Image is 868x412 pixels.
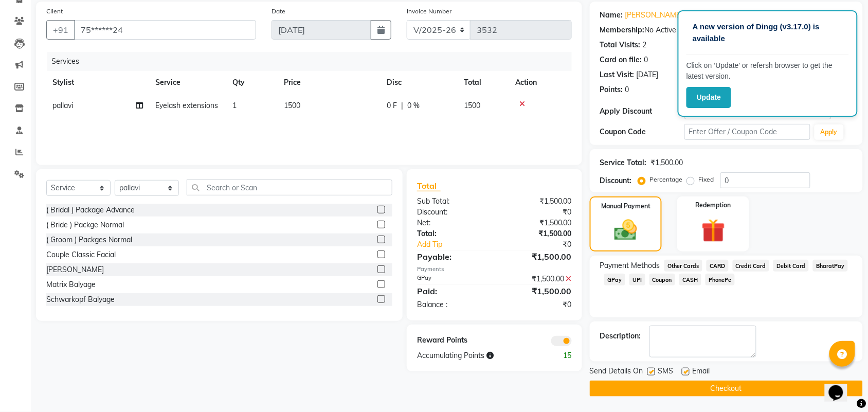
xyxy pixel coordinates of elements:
th: Price [278,71,381,94]
div: ₹1,500.00 [494,196,580,207]
label: Date [272,7,285,16]
button: Apply [815,124,844,140]
span: PhonePe [706,274,735,285]
div: Services [47,52,580,71]
div: Points: [600,84,623,95]
span: CASH [679,274,701,285]
th: Action [509,71,572,94]
div: Service Total: [600,157,647,168]
p: A new version of Dingg (v3.17.0) is available [693,21,843,44]
label: Fixed [699,175,714,184]
div: ₹1,500.00 [494,228,580,239]
label: Percentage [650,175,683,184]
span: Coupon [649,274,676,285]
button: Update [686,87,731,108]
div: Paid: [409,285,495,297]
span: Debit Card [773,260,809,272]
input: Search by Name/Mobile/Email/Code [74,20,256,40]
span: Eyelash extensions [155,101,218,110]
div: Sub Total: [409,196,495,207]
div: 15 [537,350,580,361]
a: Add Tip [409,239,509,250]
input: Search or Scan [187,180,392,195]
span: Email [693,366,710,379]
span: Other Cards [664,260,702,272]
img: _gift.svg [694,216,733,245]
th: Disc [381,71,458,94]
div: ₹1,500.00 [651,157,683,168]
th: Stylist [46,71,149,94]
div: Apply Discount [600,106,684,117]
label: Invoice Number [407,7,451,16]
div: Accumulating Points [409,350,537,361]
div: Last Visit: [600,69,635,80]
span: 0 % [407,100,420,111]
label: Redemption [696,201,731,210]
div: ₹0 [494,207,580,218]
div: Balance : [409,299,495,310]
span: Payment Methods [600,260,660,271]
a: [PERSON_NAME] [625,10,683,21]
input: Enter Offer / Coupon Code [684,124,810,140]
div: Matrix Balyage [46,279,96,290]
span: BharatPay [813,260,848,272]
div: 0 [644,55,648,65]
div: Schwarkopf Balyage [46,294,115,305]
span: 1500 [284,101,300,110]
div: Membership: [600,25,645,35]
span: UPI [629,274,645,285]
span: Send Details On [590,366,643,379]
th: Service [149,71,226,94]
button: +91 [46,20,75,40]
div: 0 [625,84,629,95]
div: Net: [409,218,495,228]
div: ₹1,500.00 [494,274,580,284]
label: Manual Payment [601,202,650,211]
div: ₹1,500.00 [494,218,580,228]
th: Total [458,71,509,94]
span: Total [417,181,441,191]
th: Qty [226,71,278,94]
span: SMS [658,366,674,379]
p: Click on ‘Update’ or refersh browser to get the latest version. [686,60,849,82]
div: Discount: [409,207,495,218]
span: CARD [707,260,729,272]
div: Card on file: [600,55,642,65]
div: Description: [600,331,641,342]
span: 1 [232,101,237,110]
div: ₹1,500.00 [494,250,580,263]
img: _cash.svg [607,217,644,243]
div: Total Visits: [600,40,641,50]
button: Checkout [590,381,863,397]
div: 2 [643,40,647,50]
div: Reward Points [409,335,495,346]
span: 1500 [464,101,480,110]
div: Discount: [600,175,632,186]
div: ( Bride ) Packge Normal [46,220,124,230]
div: Payable: [409,250,495,263]
div: ₹1,500.00 [494,285,580,297]
label: Client [46,7,63,16]
div: GPay [409,274,495,284]
div: Couple Classic Facial [46,249,116,260]
span: 0 F [387,100,397,111]
div: Coupon Code [600,127,684,137]
div: ( Bridal ) Package Advance [46,205,135,216]
span: pallavi [52,101,73,110]
span: Credit Card [733,260,770,272]
div: ₹0 [509,239,580,250]
span: GPay [604,274,625,285]
div: ( Groom ) Packges Normal [46,235,132,245]
div: [PERSON_NAME] [46,264,104,275]
div: Payments [417,265,572,274]
div: ₹0 [494,299,580,310]
div: No Active Membership [600,25,853,35]
div: Total: [409,228,495,239]
div: [DATE] [637,69,659,80]
div: Name: [600,10,623,21]
iframe: chat widget [825,371,858,402]
span: | [401,100,403,111]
